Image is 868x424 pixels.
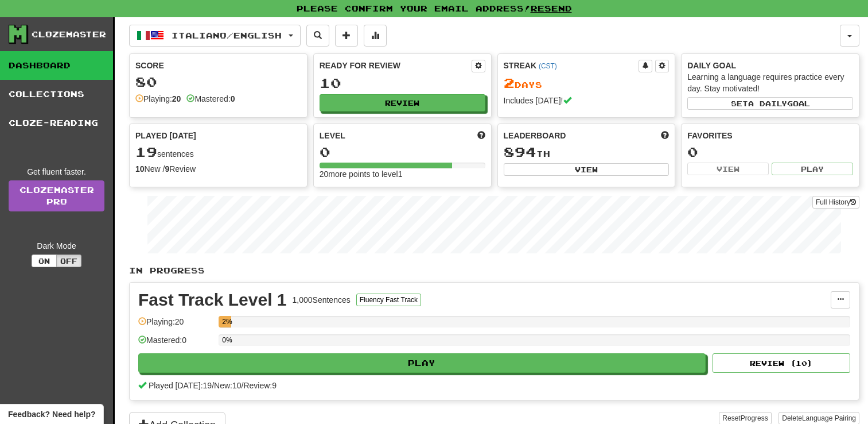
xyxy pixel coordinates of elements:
div: th [504,145,670,160]
button: Search sentences [306,25,329,47]
button: Fluency Fast Track [356,294,421,306]
div: New / Review [135,163,301,175]
div: 0 [320,145,485,159]
span: Open feedback widget [8,408,95,420]
span: Level [320,130,345,141]
div: 1,000 Sentences [293,294,351,306]
span: 19 [135,144,157,160]
span: This week in points, UTC [661,130,669,141]
strong: 0 [231,94,235,103]
div: sentences [135,145,301,160]
div: Playing: [135,93,181,105]
div: Streak [504,60,639,71]
a: Resend [531,3,572,13]
span: Score more points to level up [477,130,485,141]
button: Play [138,353,706,373]
div: Favorites [687,130,853,141]
a: ClozemasterPro [9,180,104,211]
div: 20 more points to level 1 [320,168,485,180]
span: Italiano / English [172,30,282,40]
span: / [212,381,214,390]
div: Get fluent faster. [9,166,104,178]
div: Mastered: [186,93,235,105]
strong: 20 [172,94,181,103]
a: (CST) [539,62,557,70]
span: Language Pairing [802,414,856,422]
button: Review [320,94,485,111]
button: More stats [364,25,387,47]
span: Progress [741,414,768,422]
button: View [687,163,769,175]
span: 2 [504,75,515,91]
div: Mastered: 0 [138,334,213,353]
button: Review (10) [713,353,850,373]
button: Italiano/English [129,25,301,47]
span: Played [DATE]: 19 [149,381,212,390]
div: Fast Track Level 1 [138,291,287,309]
button: View [504,163,670,176]
p: In Progress [129,265,859,276]
div: 2% [222,316,231,327]
span: New: 10 [214,381,241,390]
span: a daily [748,99,787,107]
strong: 9 [165,164,169,174]
button: On [32,255,57,267]
span: / [242,381,244,390]
div: Clozemaster [32,29,106,40]
div: Daily Goal [687,60,853,71]
div: Dark Mode [9,240,104,252]
div: 10 [320,76,485,90]
div: Day s [504,76,670,91]
div: Learning a language requires practice every day. Stay motivated! [687,71,853,94]
span: Review: 9 [243,381,277,390]
div: Includes [DATE]! [504,95,670,106]
div: 0 [687,145,853,159]
strong: 10 [135,164,145,174]
span: Played [DATE] [135,130,196,141]
div: 80 [135,75,301,89]
button: Add sentence to collection [335,25,358,47]
span: Leaderboard [504,130,566,141]
button: Play [772,163,853,175]
div: Score [135,60,301,71]
button: Off [56,255,81,267]
button: Seta dailygoal [687,97,853,110]
div: Playing: 20 [138,316,213,335]
span: 894 [504,144,536,160]
button: Full History [812,196,859,209]
div: Ready for Review [320,60,472,71]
